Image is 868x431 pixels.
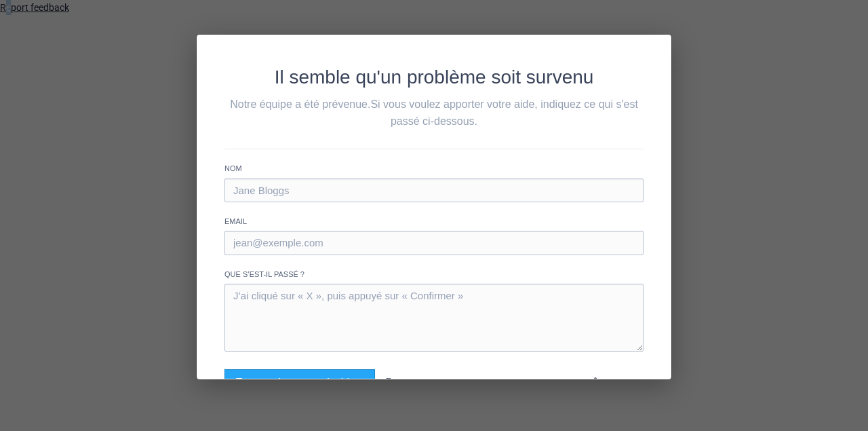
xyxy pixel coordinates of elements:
label: Nom [224,163,644,174]
button: Fermer [385,369,416,394]
p: Crash reports powered by [477,369,644,398]
a: Sentry [589,377,644,390]
label: Email [224,216,644,227]
label: Que s’est-il passé ? [224,269,644,280]
input: jean@exemple.com [224,231,644,255]
p: Notre équipe a été prévenue. [224,96,644,130]
input: Jane Bloggs [224,179,644,202]
h2: Il semble qu'un problème soit survenu [224,62,644,92]
span: Si vous voulez apporter votre aide, indiquez ce qui s'est passé ci-dessous. [370,98,637,127]
button: Envoyer le rapport incident [224,369,375,396]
